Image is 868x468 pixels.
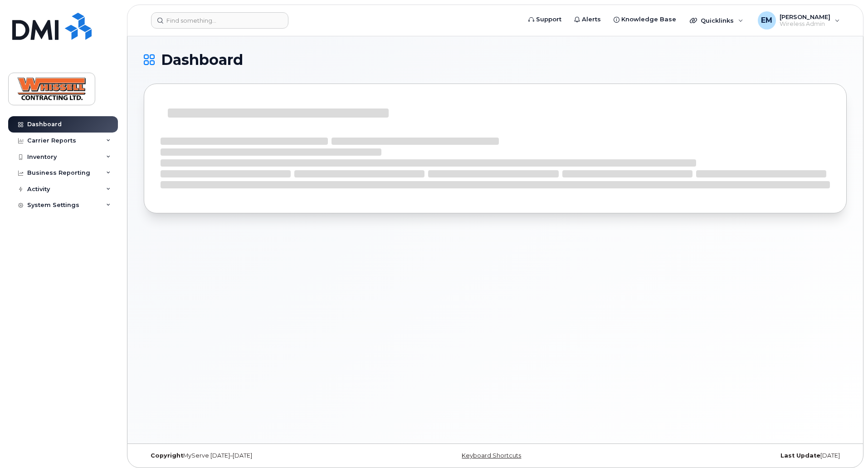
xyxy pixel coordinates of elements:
strong: Last Update [780,452,820,459]
div: [DATE] [612,452,847,459]
a: Keyboard Shortcuts [462,452,521,459]
span: Dashboard [161,53,243,67]
div: MyServe [DATE]–[DATE] [144,452,378,459]
strong: Copyright [151,452,183,459]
